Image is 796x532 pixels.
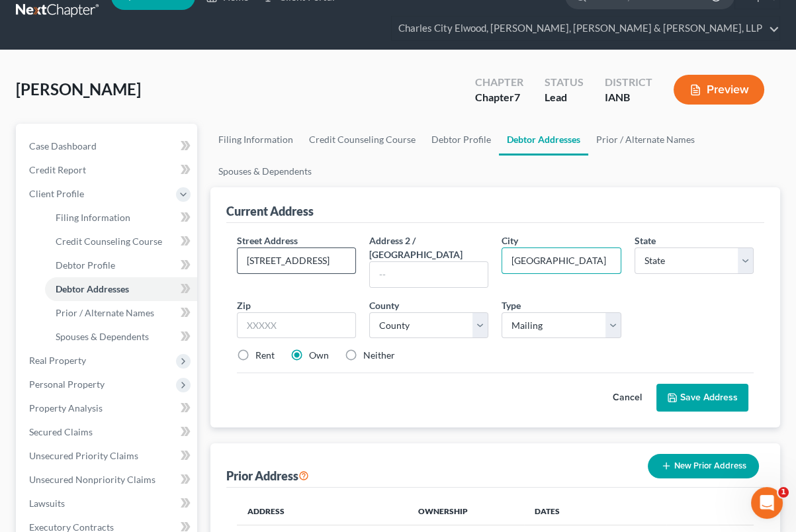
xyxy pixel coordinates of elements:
[635,235,656,246] span: State
[363,349,395,362] label: Neither
[392,17,779,40] a: Charles City Elwood, [PERSON_NAME], [PERSON_NAME] & [PERSON_NAME], LLP
[309,349,329,362] label: Own
[605,75,652,90] div: District
[502,248,620,273] input: Enter city...
[29,450,138,461] span: Unsecured Priority Claims
[45,206,197,230] a: Filing Information
[45,253,197,277] a: Debtor Profile
[656,384,748,412] button: Save Address
[674,75,764,105] button: Preview
[29,426,93,437] span: Secured Claims
[29,474,155,485] span: Unsecured Nonpriority Claims
[514,91,520,103] span: 7
[545,75,584,90] div: Status
[751,487,783,519] iframe: Intercom live chat
[19,492,197,515] a: Lawsuits
[56,307,154,318] span: Prior / Alternate Names
[19,134,197,158] a: Case Dashboard
[19,396,197,420] a: Property Analysis
[408,498,524,525] th: Ownership
[301,124,423,155] a: Credit Counseling Course
[369,300,399,311] span: County
[598,384,656,411] button: Cancel
[45,325,197,349] a: Spouses & Dependents
[210,124,301,155] a: Filing Information
[56,331,149,342] span: Spouses & Dependents
[226,468,309,484] div: Prior Address
[19,158,197,182] a: Credit Report
[255,349,275,362] label: Rent
[210,155,320,187] a: Spouses & Dependents
[45,230,197,253] a: Credit Counseling Course
[237,300,251,311] span: Zip
[499,124,588,155] a: Debtor Addresses
[19,444,197,468] a: Unsecured Priority Claims
[524,498,666,525] th: Dates
[605,90,652,105] div: IANB
[502,298,521,312] label: Type
[502,235,518,246] span: City
[226,203,314,219] div: Current Address
[56,283,129,294] span: Debtor Addresses
[475,75,523,90] div: Chapter
[29,378,105,390] span: Personal Property
[778,487,789,498] span: 1
[369,234,488,261] label: Address 2 / [GEOGRAPHIC_DATA]
[45,277,197,301] a: Debtor Addresses
[56,212,130,223] span: Filing Information
[237,312,356,339] input: XXXXX
[45,301,197,325] a: Prior / Alternate Names
[19,420,197,444] a: Secured Claims
[648,454,759,478] button: New Prior Address
[16,79,141,99] span: [PERSON_NAME]
[29,140,97,152] span: Case Dashboard
[545,90,584,105] div: Lead
[237,498,408,525] th: Address
[29,188,84,199] span: Client Profile
[475,90,523,105] div: Chapter
[29,402,103,414] span: Property Analysis
[238,248,355,273] input: Enter street address
[29,498,65,509] span: Lawsuits
[56,236,162,247] span: Credit Counseling Course
[370,262,488,287] input: --
[237,235,298,246] span: Street Address
[56,259,115,271] span: Debtor Profile
[29,355,86,366] span: Real Property
[588,124,703,155] a: Prior / Alternate Names
[19,468,197,492] a: Unsecured Nonpriority Claims
[29,164,86,175] span: Credit Report
[423,124,499,155] a: Debtor Profile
